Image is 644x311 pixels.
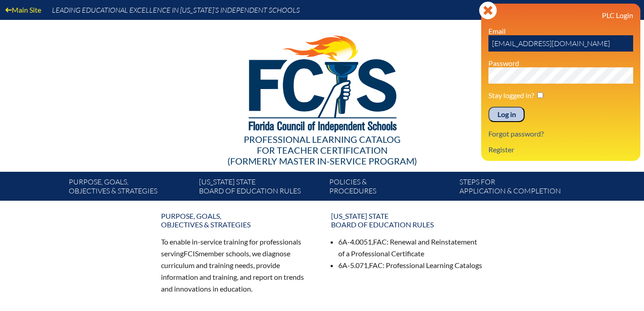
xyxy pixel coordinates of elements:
[488,107,525,122] input: Log in
[488,91,534,99] label: Stay logged in?
[156,208,318,232] a: Purpose, goals,objectives & strategies
[338,236,483,259] li: 6A-4.0051, : Renewal and Reinstatement of a Professional Certificate
[257,145,388,155] span: for Teacher Certification
[479,1,497,19] svg: Close
[488,11,633,19] h3: PLC Login
[485,143,518,155] a: Register
[326,175,456,201] a: Policies &Procedures
[326,208,488,232] a: [US_STATE] StateBoard of Education rules
[62,134,582,166] div: Professional Learning Catalog (formerly Master In-service Program)
[338,259,483,271] li: 6A-5.071, : Professional Learning Catalogs
[195,175,326,201] a: [US_STATE] StateBoard of Education rules
[2,4,45,16] a: Main Site
[488,27,506,35] label: Email
[373,237,387,246] span: FAC
[65,175,195,201] a: Purpose, goals,objectives & strategies
[229,20,416,143] img: FCISlogo221.eps
[369,261,383,269] span: FAC
[456,175,586,201] a: Steps forapplication & completion
[184,249,199,258] span: FCIS
[488,59,519,67] label: Password
[161,236,313,294] p: To enable in-service training for professionals serving member schools, we diagnose curriculum an...
[485,127,547,140] a: Forgot password?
